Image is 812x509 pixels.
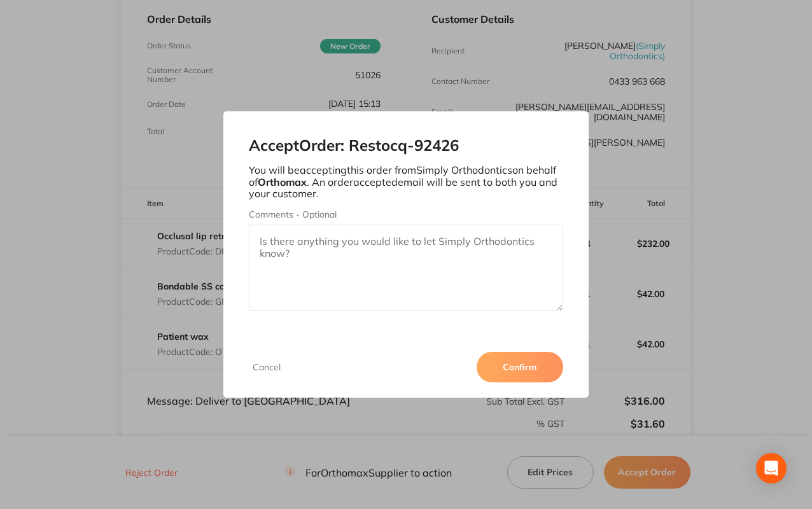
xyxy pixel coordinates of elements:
p: You will be accepting this order from Simply Orthodontics on behalf of . An order accepted email ... [249,164,563,199]
button: Cancel [249,361,284,373]
h2: Accept Order: Restocq- 92426 [249,137,563,155]
div: Open Intercom Messenger [756,453,787,484]
button: Confirm [477,352,563,382]
label: Comments - Optional [249,209,563,220]
b: Orthomax [258,176,307,188]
